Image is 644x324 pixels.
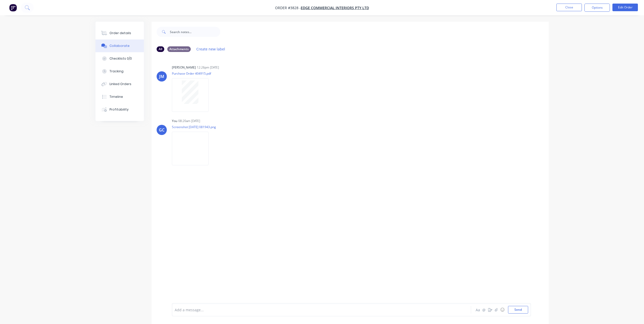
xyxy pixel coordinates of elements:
[109,82,131,86] div: Linked Orders
[197,65,219,70] div: 12:26pm [DATE]
[172,125,216,129] p: Screenshot [DATE] 081943.png
[167,46,191,52] div: Attachments
[170,27,220,37] input: Search notes...
[95,103,144,116] button: Profitability
[95,39,144,52] button: Collaborate
[109,94,123,99] div: Timeline
[159,127,165,133] div: GC
[157,46,164,52] div: All
[584,4,610,12] button: Options
[275,5,301,10] span: Order #3828 -
[178,119,200,123] div: 08:20am [DATE]
[109,31,131,35] div: Order details
[508,306,528,314] button: Send
[95,52,144,65] button: Checklists 0/0
[172,119,177,123] div: You
[159,73,164,79] div: JM
[109,56,132,61] div: Checklists 0/0
[194,46,228,52] button: Create new label
[612,4,638,11] button: Edit Order
[95,90,144,103] button: Timeline
[556,4,582,11] button: Close
[109,69,124,74] div: Tracking
[109,44,130,48] div: Collaborate
[9,4,17,11] img: Factory
[172,65,196,70] div: [PERSON_NAME]
[95,27,144,39] button: Order details
[481,307,487,313] button: @
[475,307,481,313] button: Aa
[172,71,214,76] p: Purchase Order 404915.pdf
[109,107,129,112] div: Profitability
[95,65,144,78] button: Tracking
[95,78,144,90] button: Linked Orders
[499,307,505,313] button: ☺
[301,5,369,10] a: Edge Commercial Interiors Pty Ltd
